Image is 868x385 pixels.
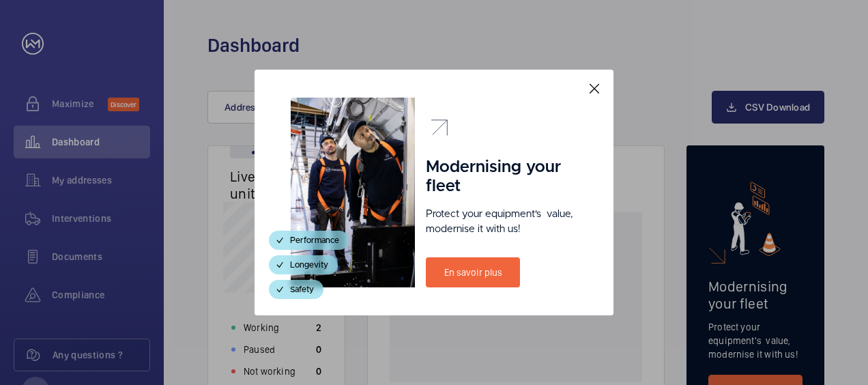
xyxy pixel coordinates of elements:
div: Longevity [269,255,338,274]
a: En savoir plus [426,257,520,287]
p: Protect your equipment's value, modernise it with us! [426,207,577,237]
div: Safety [269,280,323,299]
div: Performance [269,231,349,250]
h1: Modernising your fleet [426,158,577,196]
